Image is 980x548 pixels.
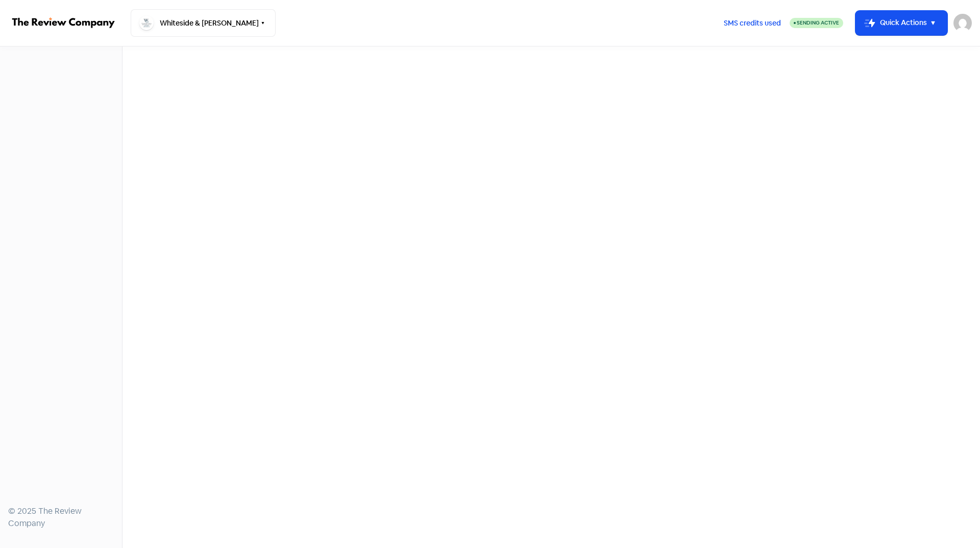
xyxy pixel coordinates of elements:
a: SMS credits used [715,17,790,28]
a: Sending Active [790,17,843,29]
button: Quick Actions [855,11,947,35]
div: © 2025 The Review Company [8,505,114,530]
img: User [953,14,972,32]
span: SMS credits used [724,18,781,29]
button: Whiteside & [PERSON_NAME] [131,9,276,37]
span: Sending Active [797,19,839,26]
